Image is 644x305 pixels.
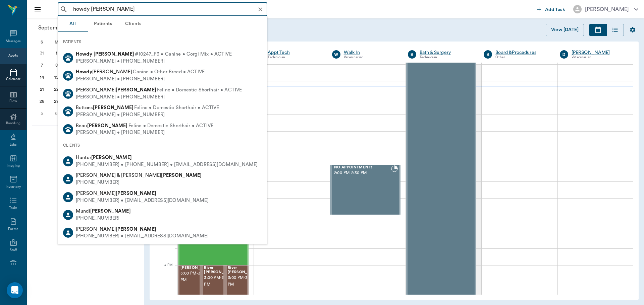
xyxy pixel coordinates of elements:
[76,69,132,74] span: [PERSON_NAME]
[35,37,49,47] div: S
[157,87,242,94] span: Feline • Domestic Shorthair • ACTIVE
[52,109,61,118] div: Monday, October 6, 2025
[52,97,61,106] div: Monday, September 29, 2025
[76,111,219,119] div: [PERSON_NAME] • [PHONE_NUMBER]
[6,184,21,189] div: Inventory
[8,53,18,58] div: Appts
[7,163,20,168] div: Imaging
[76,123,128,128] span: Beau
[58,16,88,32] button: All
[76,87,156,92] span: [PERSON_NAME]
[37,85,47,94] div: Sunday, September 21, 2025
[35,21,92,34] button: September2025
[134,104,219,111] span: Feline • Domestic Shorthair • ACTIVE
[90,209,131,214] b: [PERSON_NAME]
[7,282,23,298] div: Open Intercom Messenger
[93,105,133,110] b: [PERSON_NAME]
[344,55,398,60] div: Veterinarian
[37,109,47,118] div: Sunday, October 5, 2025
[58,35,267,49] div: PATIENTS
[76,76,205,83] div: [PERSON_NAME] • [PHONE_NUMBER]
[8,227,18,232] div: Forms
[31,3,44,16] button: Close drawer
[228,266,261,275] span: River [PERSON_NAME]
[70,5,265,14] input: Search
[334,170,391,176] span: 2:00 PM - 2:30 PM
[76,215,131,222] div: [PHONE_NUMBER]
[268,55,322,60] div: Technician
[37,61,47,70] div: Sunday, September 7, 2025
[495,49,549,56] a: Board &Procedures
[52,85,61,94] div: Monday, September 22, 2025
[560,50,568,59] div: D
[58,138,267,152] div: CLIENTS
[37,73,47,82] div: Sunday, September 14, 2025
[334,165,391,170] span: NO APPOINTMENT!
[330,165,400,215] div: BOOKED, 2:00 PM - 2:30 PM
[52,73,61,82] div: Monday, September 15, 2025
[228,275,261,288] span: 3:00 PM - 3:30 PM
[180,266,214,270] span: [PERSON_NAME]
[37,97,47,106] div: Sunday, September 28, 2025
[408,50,416,59] div: B
[572,55,626,60] div: Veterinarian
[204,266,237,275] span: River [PERSON_NAME]
[420,49,474,56] a: Bath & Surgery
[6,39,21,44] div: Messages
[91,155,132,160] b: [PERSON_NAME]
[76,227,156,232] span: [PERSON_NAME]
[534,3,568,15] button: Add Task
[484,50,492,59] div: B
[10,248,17,253] div: Staff
[76,52,92,57] b: Howdy
[133,69,205,76] span: Canine • Other Breed • ACTIVE
[76,69,92,74] b: Howdy
[332,50,340,59] div: W
[76,209,131,214] span: Mundi
[76,233,209,240] div: [PHONE_NUMBER] • [EMAIL_ADDRESS][DOMAIN_NAME]
[585,5,629,13] div: [PERSON_NAME]
[256,5,265,14] button: Clear
[344,49,398,56] a: Walk In
[37,49,47,58] div: Sunday, August 31, 2025
[118,16,148,32] button: Clients
[268,49,322,56] a: Appt Tech
[135,51,232,58] span: #10247_P3 • Canine • Corgi Mix • ACTIVE
[546,24,584,36] button: View [DATE]
[76,191,156,196] span: [PERSON_NAME]
[572,49,626,56] a: [PERSON_NAME]
[76,197,209,204] div: [PHONE_NUMBER] • [EMAIL_ADDRESS][DOMAIN_NAME]
[9,206,17,211] div: Tasks
[155,262,172,279] div: 3 PM
[76,105,133,110] span: Buttons
[116,191,156,196] b: [PERSON_NAME]
[161,173,202,178] b: [PERSON_NAME]
[52,61,61,70] div: Monday, September 8, 2025
[116,87,156,92] b: [PERSON_NAME]
[76,179,202,186] div: [PHONE_NUMBER]
[495,55,549,60] div: Other
[128,123,213,130] span: Feline • Domestic Shorthair • ACTIVE
[76,58,232,65] div: [PERSON_NAME] • [PHONE_NUMBER]
[88,16,118,32] button: Patients
[37,23,67,32] span: September
[94,52,134,57] b: [PERSON_NAME]
[87,123,128,128] b: [PERSON_NAME]
[180,270,214,284] span: 3:00 PM - 3:30 PM
[76,173,202,178] span: [PERSON_NAME] & [PERSON_NAME]
[204,275,237,288] span: 3:00 PM - 3:30 PM
[76,161,258,168] div: [PHONE_NUMBER] • [PHONE_NUMBER] • [EMAIL_ADDRESS][DOMAIN_NAME]
[10,142,17,147] div: Labs
[49,37,64,47] div: M
[76,129,213,136] div: [PERSON_NAME] • [PHONE_NUMBER]
[420,55,474,60] div: Technician
[76,155,132,160] span: Hunter
[568,3,644,15] button: [PERSON_NAME]
[116,227,156,232] b: [PERSON_NAME]
[76,94,242,101] div: [PERSON_NAME] • [PHONE_NUMBER]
